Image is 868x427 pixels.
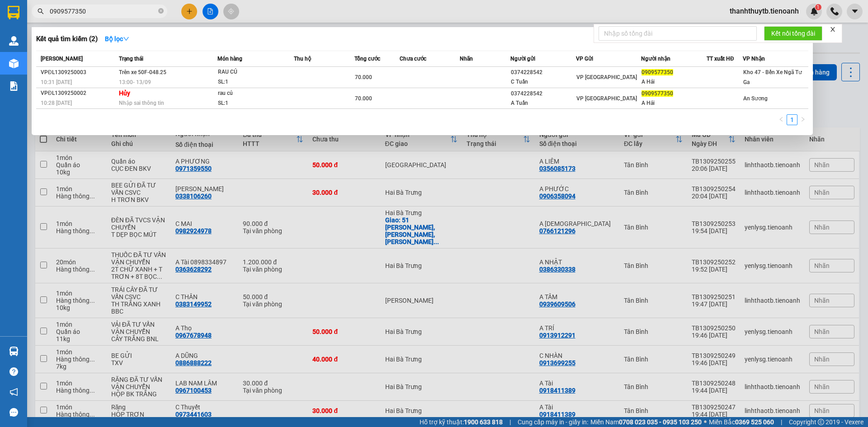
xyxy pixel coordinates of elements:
input: Tìm tên, số ĐT hoặc mã đơn [50,6,156,16]
strong: Bộ lọc [105,35,129,42]
span: 10:28 [DATE] [41,100,72,106]
span: Thu hộ [294,56,311,62]
div: SL: 1 [218,77,286,87]
a: 1 [787,115,797,125]
li: Previous Page [776,114,787,125]
span: left [778,117,784,122]
strong: Hủy [119,89,130,97]
div: VPĐL1309250003 [41,68,116,77]
span: Trên xe 50F-048.25 [119,69,166,75]
li: Next Page [797,114,808,125]
button: Bộ lọcdown [98,32,137,46]
span: down [123,36,129,42]
div: VPĐL1309250002 [41,89,116,98]
span: Người gửi [510,56,535,62]
button: Kết nối tổng đài [764,26,822,41]
span: Nhãn [460,56,473,62]
span: question-circle [9,367,18,376]
span: VP Nhận [743,56,765,62]
img: warehouse-icon [9,347,19,356]
span: 0909577350 [642,90,673,97]
button: left [776,114,787,125]
span: Tổng cước [354,56,380,62]
div: rau củ [218,89,286,99]
span: 70.000 [355,74,372,80]
span: Nhập sai thông tin [119,100,164,106]
span: An Sương [743,95,768,102]
li: 1 [787,114,797,125]
span: VP Gửi [576,56,593,62]
span: close [830,26,836,33]
span: notification [9,388,18,396]
div: A Hải [642,77,706,87]
span: Món hàng [217,56,242,62]
span: 70.000 [355,95,372,102]
span: message [9,408,18,417]
span: search [38,8,44,14]
span: [PERSON_NAME] [41,56,83,62]
img: logo-vxr [8,6,19,19]
input: Nhập số tổng đài [599,26,757,41]
div: SL: 1 [218,99,286,108]
img: warehouse-icon [9,36,19,46]
div: RAU CỦ [218,67,286,77]
span: TT xuất HĐ [707,56,734,62]
span: 10:31 [DATE] [41,79,72,85]
span: close-circle [158,8,164,14]
div: 0374228542 [511,89,576,99]
div: 0374228542 [511,68,576,77]
div: A Tuấn [511,99,576,108]
span: Trạng thái [119,56,143,62]
span: 0909577350 [642,69,673,75]
span: Chưa cước [400,56,426,62]
span: Người nhận [641,56,670,62]
img: warehouse-icon [9,59,19,68]
span: Kho 47 - Bến Xe Ngã Tư Ga [743,69,802,85]
button: right [797,114,808,125]
img: solution-icon [9,81,19,91]
span: VP [GEOGRAPHIC_DATA] [576,74,637,80]
div: C Tuấn [511,77,576,87]
span: Kết nối tổng đài [771,28,815,38]
span: close-circle [158,7,164,16]
span: VP [GEOGRAPHIC_DATA] [576,95,637,102]
span: 13:00 - 13/09 [119,79,151,85]
span: right [800,117,806,122]
div: A Hải [642,99,706,108]
h3: Kết quả tìm kiếm ( 2 ) [36,34,98,44]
